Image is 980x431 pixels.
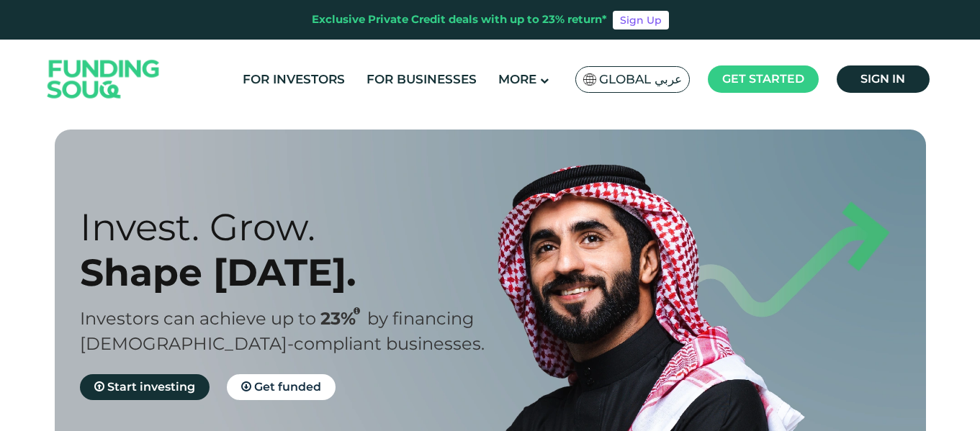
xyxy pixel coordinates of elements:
span: Global عربي [599,71,682,88]
span: 23% [320,308,367,329]
span: Get started [722,72,804,86]
a: For Investors [239,68,349,91]
i: 23% IRR (expected) ~ 15% Net yield (expected) [354,307,360,315]
a: Sign Up [613,11,669,30]
img: Logo [33,43,174,116]
span: Investors can achieve up to [80,308,316,329]
span: Get funded [254,380,321,394]
div: Shape [DATE]. [80,250,516,295]
span: More [498,72,536,86]
img: SA Flag [583,73,596,86]
span: Start investing [107,380,195,394]
a: Start investing [80,374,210,400]
span: Sign in [860,72,905,86]
div: Invest. Grow. [80,204,516,250]
a: Sign in [837,65,930,93]
div: Exclusive Private Credit deals with up to 23% return* [312,12,607,28]
a: For Businesses [363,68,480,91]
a: Get funded [227,374,336,400]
